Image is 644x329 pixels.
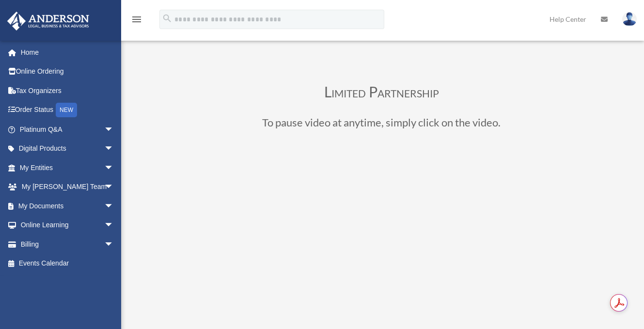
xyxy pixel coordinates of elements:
i: menu [131,14,142,25]
a: Events Calendar [7,254,128,273]
span: arrow_drop_down [104,177,124,197]
a: Digital Productsarrow_drop_down [7,139,128,158]
span: arrow_drop_down [104,158,124,178]
a: Home [7,43,128,62]
a: Platinum Q&Aarrow_drop_down [7,120,128,139]
a: Online Learningarrow_drop_down [7,216,128,235]
a: Billingarrow_drop_down [7,235,128,254]
span: arrow_drop_down [104,216,124,235]
h3: To pause video at anytime, simply click on the video. [131,117,632,133]
span: arrow_drop_down [104,235,124,254]
i: search [162,13,173,24]
a: Tax Organizers [7,81,128,100]
span: arrow_drop_down [104,139,124,159]
a: My Entitiesarrow_drop_down [7,158,128,177]
a: My [PERSON_NAME] Teamarrow_drop_down [7,177,128,197]
a: menu [131,17,142,25]
a: Order StatusNEW [7,100,128,120]
h3: Limited Partnership [131,84,632,104]
img: Anderson Advisors Platinum Portal [4,12,92,31]
span: arrow_drop_down [104,196,124,216]
span: arrow_drop_down [104,120,124,140]
div: NEW [56,103,77,117]
img: User Pic [622,12,637,26]
a: Online Ordering [7,62,128,81]
a: My Documentsarrow_drop_down [7,196,128,216]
